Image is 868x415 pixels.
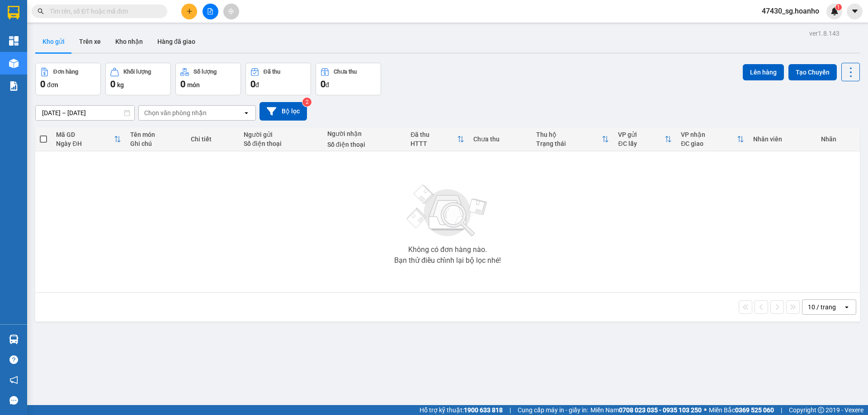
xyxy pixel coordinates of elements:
input: Tìm tên, số ĐT hoặc mã đơn [50,6,156,16]
div: Khối lượng [123,69,151,75]
sup: 2 [302,98,311,107]
div: Đơn hàng [53,69,78,75]
span: 47430_sg.hoanho [755,5,826,17]
span: file-add [207,8,213,14]
div: Trạng thái [536,140,602,147]
span: message [9,396,18,405]
div: ver 1.8.143 [809,28,840,38]
span: plus [186,8,193,14]
button: Kho gửi [35,31,72,52]
button: Trên xe [72,31,108,52]
button: Số lượng0món [175,63,241,95]
span: 0 [250,79,255,89]
span: kg [117,81,124,89]
button: aim [223,4,239,19]
button: Lên hàng [743,64,784,80]
span: | [781,405,782,415]
div: Thu hộ [536,131,602,138]
button: Khối lượng0kg [105,63,171,95]
strong: 1900 633 818 [464,406,503,414]
span: search [38,8,44,14]
div: 10 / trang [808,303,836,312]
div: Tên món [130,131,181,138]
span: Cung cấp máy in - giấy in: [518,405,588,415]
div: Số điện thoại [244,140,318,147]
span: caret-down [851,7,859,15]
img: warehouse-icon [9,59,19,68]
span: 0 [110,79,115,89]
div: Người nhận [327,130,402,137]
div: ĐC giao [681,140,737,147]
span: | [509,405,511,415]
button: plus [181,4,197,19]
span: đơn [47,81,58,89]
div: Người gửi [244,131,318,138]
span: Hỗ trợ kỹ thuật: [420,405,503,415]
div: HTTT [410,140,457,147]
span: notification [9,376,18,384]
span: món [187,81,200,89]
div: Mã GD [56,131,114,138]
button: Đã thu0đ [245,63,311,95]
sup: 1 [835,4,842,10]
span: ⚪️ [704,408,707,412]
button: Tạo Chuyến [788,64,837,80]
span: đ [255,81,259,89]
span: đ [325,81,329,89]
span: Miền Nam [590,405,702,415]
div: Ghi chú [130,140,181,147]
span: copyright [818,407,824,413]
th: Toggle SortBy [613,127,676,151]
svg: open [243,109,250,117]
div: Bạn thử điều chỉnh lại bộ lọc nhé! [394,257,501,264]
div: ĐC lấy [618,140,665,147]
div: Đã thu [264,69,280,75]
div: Đã thu [410,131,457,138]
button: file-add [203,4,218,19]
span: 0 [40,79,45,89]
strong: 0369 525 060 [735,406,774,414]
div: Chọn văn phòng nhận [144,108,207,117]
span: 1 [837,4,840,10]
th: Toggle SortBy [406,127,469,151]
img: logo-vxr [8,6,19,19]
strong: 0708 023 035 - 0935 103 250 [619,406,702,414]
div: VP gửi [618,131,665,138]
img: warehouse-icon [9,335,19,344]
div: Không có đơn hàng nào. [408,246,487,253]
img: solution-icon [9,81,19,91]
img: dashboard-icon [9,36,19,46]
button: Chưa thu0đ [316,63,381,95]
button: caret-down [847,4,863,19]
span: 0 [321,79,325,89]
svg: open [843,303,850,311]
div: Nhân viên [753,135,811,143]
span: question-circle [9,355,18,364]
div: Số điện thoại [327,141,402,148]
button: Bộ lọc [259,102,307,121]
div: Số lượng [193,69,217,75]
div: Chi tiết [191,135,235,143]
button: Hàng đã giao [150,31,203,52]
button: Đơn hàng0đơn [35,63,101,95]
th: Toggle SortBy [532,127,613,151]
th: Toggle SortBy [52,127,126,151]
img: icon-new-feature [830,7,839,15]
span: aim [228,8,234,14]
div: Nhãn [821,135,855,143]
img: svg+xml;base64,PHN2ZyBjbGFzcz0ibGlzdC1wbHVnX19zdmciIHhtbG5zPSJodHRwOi8vd3d3LnczLm9yZy8yMDAwL3N2Zy... [402,179,493,242]
span: Miền Bắc [709,405,774,415]
div: Ngày ĐH [56,140,114,147]
span: 0 [180,79,185,89]
button: Kho nhận [108,31,150,52]
div: VP nhận [681,131,737,138]
div: Chưa thu [334,69,357,75]
th: Toggle SortBy [676,127,749,151]
div: Chưa thu [473,135,527,143]
input: Select a date range. [36,106,134,120]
